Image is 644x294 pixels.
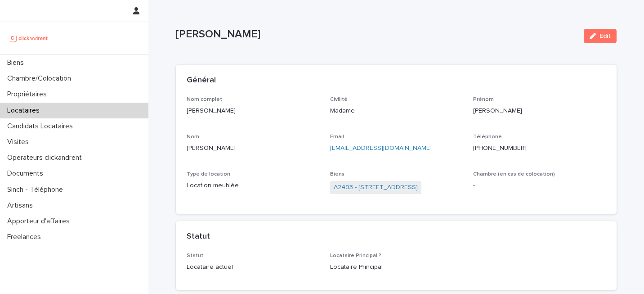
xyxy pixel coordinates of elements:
p: Artisans [4,201,40,210]
p: Location meublée [187,181,319,190]
p: Locataires [4,106,47,115]
span: Nom [187,134,199,140]
span: Biens [330,172,344,177]
p: [PERSON_NAME] [187,106,319,116]
p: Documents [4,169,50,178]
span: Prénom [473,97,494,102]
p: Biens [4,59,31,67]
p: - [473,181,606,190]
span: Téléphone [473,134,502,140]
span: Statut [187,253,203,258]
h2: Statut [187,232,210,242]
p: [PERSON_NAME] [176,28,577,41]
span: Edit [599,33,611,39]
p: Operateurs clickandrent [4,154,89,162]
span: Civilité [330,97,348,102]
p: Apporteur d'affaires [4,217,77,226]
p: Candidats Locataires [4,122,80,131]
p: Visites [4,138,36,146]
p: Locataire actuel [187,262,319,272]
p: [PHONE_NUMBER] [473,144,606,153]
img: UCB0brd3T0yccxBKYDjQ [7,29,51,47]
p: [PERSON_NAME] [187,144,319,153]
a: A2493 - [STREET_ADDRESS] [334,183,418,192]
button: Edit [584,29,617,43]
p: Freelances [4,233,48,241]
span: Locataire Principal ? [330,253,381,258]
span: Nom complet [187,97,222,102]
span: Chambre (en cas de colocation) [473,172,555,177]
p: [PERSON_NAME] [473,106,606,116]
h2: Général [187,76,216,86]
p: Locataire Principal [330,262,463,272]
span: Type de location [187,172,230,177]
p: Chambre/Colocation [4,74,78,83]
p: Madame [330,106,463,116]
p: Propriétaires [4,90,54,99]
p: Sinch - Téléphone [4,185,70,194]
span: Email [330,134,344,140]
a: [EMAIL_ADDRESS][DOMAIN_NAME] [330,145,432,151]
